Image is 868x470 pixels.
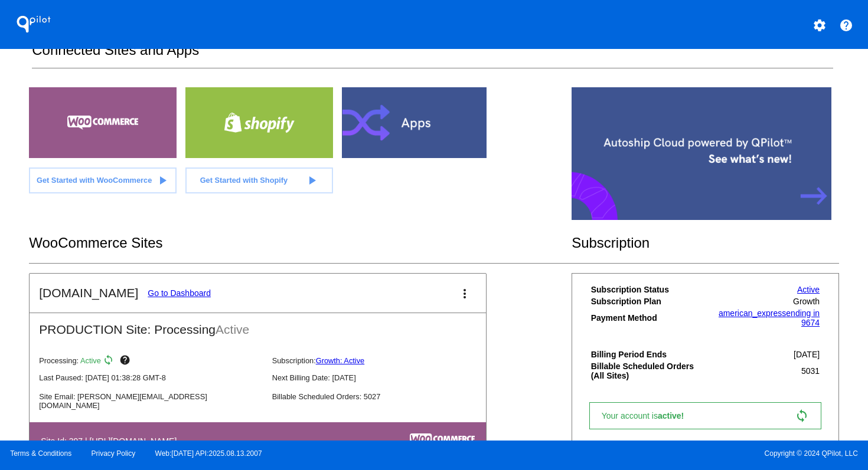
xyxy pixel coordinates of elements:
mat-icon: help [839,18,853,32]
a: Your account isactive! sync [589,402,821,429]
h4: Site Id: 397 | [URL][DOMAIN_NAME] [41,436,182,446]
span: Growth [793,297,820,306]
a: Growth: Active [316,356,365,365]
span: Get Started with WooCommerce [37,176,152,185]
span: Your account is [602,411,696,420]
h2: PRODUCTION Site: Processing [30,313,486,337]
span: american_express [719,308,786,318]
a: Go to Dashboard [148,288,211,298]
mat-icon: more_vert [458,287,472,301]
p: Site Email: [PERSON_NAME][EMAIL_ADDRESS][DOMAIN_NAME] [39,392,262,410]
mat-icon: play_arrow [155,173,169,188]
p: Next Billing Date: [DATE] [272,373,495,382]
img: c53aa0e5-ae75-48aa-9bee-956650975ee5 [410,433,475,446]
a: Get Started with WooCommerce [29,167,177,193]
span: Copyright © 2024 QPilot, LLC [444,449,858,458]
a: american_expressending in 9674 [719,308,820,327]
span: active! [658,411,690,420]
h2: Subscription [572,235,839,251]
h2: Connected Sites and Apps [32,42,833,68]
p: Billable Scheduled Orders: 5027 [272,392,495,401]
mat-icon: sync [103,354,117,369]
span: Active [216,323,249,336]
span: [DATE] [794,350,820,359]
h1: QPilot [10,12,57,36]
a: Privacy Policy [92,449,136,458]
span: Get Started with Shopify [200,176,288,185]
h2: WooCommerce Sites [29,235,572,251]
th: Billable Scheduled Orders (All Sites) [590,361,706,381]
p: Last Paused: [DATE] 01:38:28 GMT-8 [39,373,262,382]
th: Subscription Status [590,284,706,295]
span: Active [80,356,101,365]
mat-icon: settings [812,18,827,32]
a: Get Started with Shopify [185,167,333,193]
mat-icon: play_arrow [305,173,319,188]
h2: [DOMAIN_NAME] [39,286,138,300]
span: 5031 [801,366,820,376]
a: Terms & Conditions [10,449,71,458]
a: Web:[DATE] API:2025.08.13.2007 [155,449,262,458]
mat-icon: help [119,354,133,369]
th: Billing Period Ends [590,349,706,360]
th: Subscription Plan [590,296,706,307]
th: Payment Method [590,308,706,328]
a: Active [797,285,820,294]
p: Subscription: [272,356,495,365]
p: Processing: [39,354,262,369]
mat-icon: sync [795,409,809,423]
